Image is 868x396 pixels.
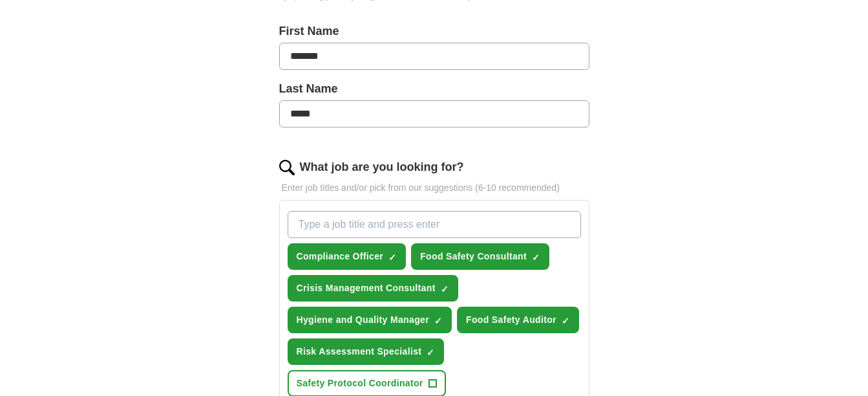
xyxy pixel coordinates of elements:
[427,347,434,358] span: ✓
[300,159,464,176] label: What job are you looking for?
[279,23,589,40] label: First Name
[288,275,458,302] button: Crisis Management Consultant✓
[279,181,589,195] p: Enter job titles and/or pick from our suggestions (6-10 recommended)
[562,316,569,326] span: ✓
[388,252,396,263] span: ✓
[466,313,556,327] span: Food Safety Auditor
[434,316,442,326] span: ✓
[279,80,589,98] label: Last Name
[279,160,295,175] img: search.png
[411,243,549,270] button: Food Safety Consultant✓
[297,313,430,327] span: Hygiene and Quality Manager
[297,250,384,263] span: Compliance Officer
[532,252,540,263] span: ✓
[297,345,422,358] span: Risk Assessment Specialist
[420,250,527,263] span: Food Safety Consultant
[297,377,423,390] span: Safety Protocol Coordinator
[288,307,452,333] button: Hygiene and Quality Manager✓
[288,211,581,238] input: Type a job title and press enter
[288,338,445,365] button: Risk Assessment Specialist✓
[441,284,449,294] span: ✓
[288,243,407,270] button: Compliance Officer✓
[457,307,579,333] button: Food Safety Auditor✓
[297,281,436,295] span: Crisis Management Consultant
